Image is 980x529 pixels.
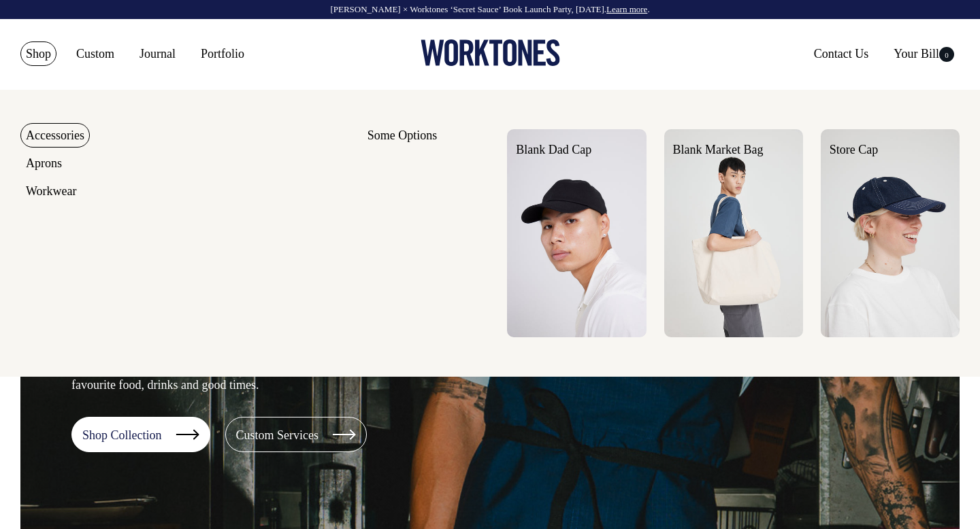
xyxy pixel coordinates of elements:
[516,143,591,156] a: Blank Dad Cap
[664,129,803,337] img: Blank Market Bag
[830,143,879,156] a: Store Cap
[225,417,367,452] a: Custom Services
[71,41,120,66] a: Custom
[808,41,875,66] a: Contact Us
[507,129,646,337] img: Blank Dad Cap
[195,41,250,66] a: Portfolio
[367,129,489,337] div: Some Options
[939,47,954,62] span: 0
[888,41,960,66] a: Your Bill0
[20,123,90,148] a: Accessories
[606,4,647,14] a: Learn more
[821,129,960,337] img: Store Cap
[14,5,966,14] div: [PERSON_NAME] × Worktones ‘Secret Sauce’ Book Launch Party, [DATE]. .
[20,179,82,203] a: Workwear
[71,417,210,452] a: Shop Collection
[673,143,764,156] a: Blank Market Bag
[20,41,56,66] a: Shop
[20,151,67,175] a: Aprons
[134,41,181,66] a: Journal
